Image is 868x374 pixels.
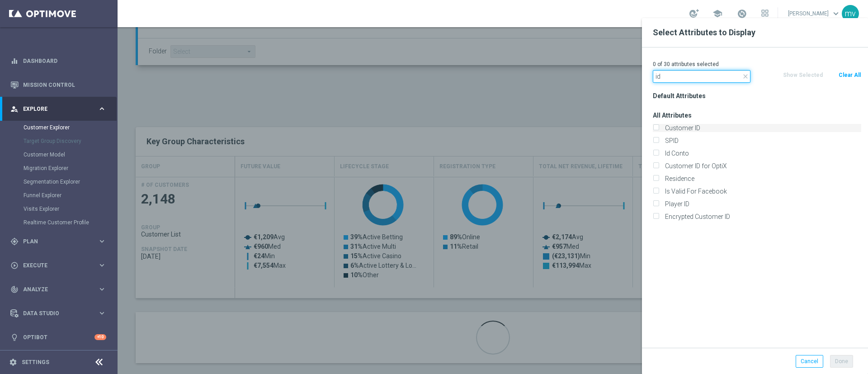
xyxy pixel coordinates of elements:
button: track_changes Analyze keyboard_arrow_right [10,286,107,293]
h3: All Attributes [653,111,861,119]
label: SPID [662,137,861,145]
div: Customer Model [24,148,117,161]
label: Customer ID for OptiX [662,162,861,170]
i: keyboard_arrow_right [98,309,106,317]
span: Explore [23,106,98,112]
button: gps_fixed Plan keyboard_arrow_right [10,238,107,245]
a: Mission Control [23,73,106,97]
div: Target Group Discovery [24,134,117,148]
p: 0 of 30 attributes selected [653,61,861,68]
button: lightbulb Optibot +10 [10,334,107,341]
i: keyboard_arrow_right [98,261,106,270]
button: Done [830,355,853,368]
a: Realtime Customer Profile [24,219,94,226]
div: Execute [10,261,98,270]
i: play_circle_outline [10,261,19,270]
span: school [712,9,722,19]
i: close [742,73,749,80]
h3: Default Attributes [653,92,861,100]
i: keyboard_arrow_right [98,104,106,113]
i: keyboard_arrow_right [98,237,106,246]
div: Customer Explorer [24,121,117,134]
label: Residence [662,175,861,183]
div: Migration Explorer [24,161,117,175]
a: [PERSON_NAME]keyboard_arrow_down [787,7,842,20]
div: Explore [10,105,98,113]
i: lightbulb [10,333,19,341]
button: person_search Explore keyboard_arrow_right [10,105,107,113]
a: Optibot [23,325,94,349]
a: Dashboard [23,49,106,73]
div: Data Studio [10,309,98,317]
div: mv [842,5,859,22]
button: equalizer Dashboard [10,57,107,65]
a: Customer Model [24,151,94,158]
span: Analyze [23,287,98,292]
span: Execute [23,263,98,268]
a: Segmentation Explorer [24,178,94,185]
a: Funnel Explorer [24,192,94,199]
a: Settings [22,360,49,365]
div: Visits Explorer [24,202,117,216]
input: Search [653,70,750,83]
i: person_search [10,105,19,113]
a: Customer Explorer [24,124,94,131]
a: Visits Explorer [24,205,94,213]
div: Funnel Explorer [24,189,117,202]
label: Is Valid For Facebook [662,187,861,195]
span: Data Studio [23,311,98,316]
div: Mission Control [10,73,106,97]
i: keyboard_arrow_right [98,285,106,294]
div: Realtime Customer Profile [24,216,117,229]
button: Clear All [838,70,862,80]
div: Segmentation Explorer [24,175,117,189]
div: Plan [10,237,98,246]
div: Dashboard [10,49,106,73]
label: Id Conto [662,149,861,157]
label: Encrypted Customer ID [662,213,861,221]
div: Analyze [10,285,98,294]
label: Customer ID [662,124,861,132]
button: play_circle_outline Execute keyboard_arrow_right [10,262,107,269]
div: Optibot [10,325,106,349]
div: +10 [94,334,106,340]
label: Player ID [662,200,861,208]
button: Data Studio keyboard_arrow_right [10,310,107,317]
i: track_changes [10,285,19,294]
i: settings [9,358,17,366]
a: Migration Explorer [24,165,94,172]
button: Cancel [796,355,823,368]
span: Plan [23,239,98,244]
i: gps_fixed [10,237,19,246]
button: Mission Control [10,81,107,89]
i: equalizer [10,57,19,65]
h2: Select Attributes to Display [653,27,857,38]
span: keyboard_arrow_down [831,9,841,19]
